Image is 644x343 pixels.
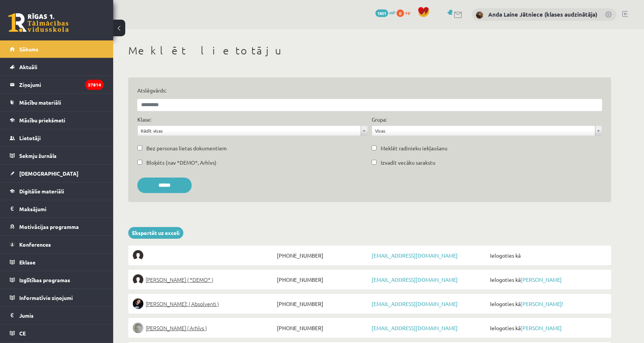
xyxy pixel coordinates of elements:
[133,274,143,285] img: Elīna Elizabete Ancveriņa
[372,276,458,283] a: [EMAIL_ADDRESS][DOMAIN_NAME]
[133,323,143,333] img: Lelde Braune
[381,144,447,152] label: Meklēt radinieku iekļaušanu
[19,134,41,141] span: Lietotāji
[146,298,219,309] span: [PERSON_NAME]! ( Absolventi )
[488,11,597,18] a: Anda Laine Jātniece (klases audzinātāja)
[372,324,458,331] a: [EMAIL_ADDRESS][DOMAIN_NAME]
[375,9,388,17] span: 1801
[275,298,370,309] span: [PHONE_NUMBER]
[372,126,602,136] a: Visas
[10,94,104,111] a: Mācību materiāli
[372,300,458,307] a: [EMAIL_ADDRESS][DOMAIN_NAME]
[19,259,35,266] span: Eklase
[397,9,414,15] a: 0 xp
[389,9,395,15] span: mP
[138,126,367,136] a: Rādīt visas
[405,9,410,15] span: xp
[128,44,611,57] h1: Meklēt lietotāju
[146,323,207,333] span: [PERSON_NAME] ( Arhīvs )
[19,223,79,230] span: Motivācijas programma
[19,312,34,319] span: Jumis
[128,227,183,239] a: Eksportēt uz exceli
[521,300,563,307] a: [PERSON_NAME]!
[521,324,562,331] a: [PERSON_NAME]
[10,182,104,200] a: Digitālie materiāli
[10,324,104,342] a: CE
[85,80,104,90] i: 37814
[10,200,104,218] a: Maksājumi
[19,330,26,337] span: CE
[10,253,104,271] a: Eklase
[133,298,143,309] img: Sofija Anrio-Karlauska!
[375,9,395,15] a: 1801 mP
[10,289,104,306] a: Informatīvie ziņojumi
[10,218,104,235] a: Motivācijas programma
[19,170,78,177] span: [DEMOGRAPHIC_DATA]
[146,274,213,285] span: [PERSON_NAME] ( *DEMO* )
[19,76,104,93] legend: Ziņojumi
[10,307,104,324] a: Jumis
[19,46,38,53] span: Sākums
[10,76,104,93] a: Ziņojumi37814
[397,9,404,17] span: 0
[19,200,104,218] legend: Maksājumi
[133,323,275,333] a: [PERSON_NAME] ( Arhīvs )
[137,116,151,124] label: Klase:
[476,11,483,19] img: Anda Laine Jātniece (klases audzinātāja)
[488,298,607,309] span: Ielogoties kā
[137,87,602,94] label: Atslēgvārds:
[488,274,607,285] span: Ielogoties kā
[275,323,370,333] span: [PHONE_NUMBER]
[146,144,227,152] label: Bez personas lietas dokumentiem
[10,165,104,182] a: [DEMOGRAPHIC_DATA]
[19,188,64,195] span: Digitālie materiāli
[10,271,104,289] a: Izglītības programas
[10,236,104,253] a: Konferences
[10,129,104,147] a: Lietotāji
[19,99,61,106] span: Mācību materiāli
[19,277,70,283] span: Izglītības programas
[10,147,104,164] a: Sekmju žurnāls
[488,323,607,333] span: Ielogoties kā
[488,250,607,261] span: Ielogoties kā
[19,152,57,159] span: Sekmju žurnāls
[372,116,387,124] label: Grupa:
[146,159,217,167] label: Bloķēts (nav *DEMO*, Arhīvs)
[19,63,37,70] span: Aktuāli
[275,250,370,261] span: [PHONE_NUMBER]
[381,159,435,167] label: Izvadīt vecāku sarakstu
[19,294,73,301] span: Informatīvie ziņojumi
[10,111,104,129] a: Mācību priekšmeti
[521,276,562,283] a: [PERSON_NAME]
[133,298,275,309] a: [PERSON_NAME]! ( Absolventi )
[372,252,458,259] a: [EMAIL_ADDRESS][DOMAIN_NAME]
[10,40,104,58] a: Sākums
[19,117,65,124] span: Mācību priekšmeti
[133,274,275,285] a: [PERSON_NAME] ( *DEMO* )
[275,274,370,285] span: [PHONE_NUMBER]
[375,126,592,136] span: Visas
[141,126,358,136] span: Rādīt visas
[10,58,104,76] a: Aktuāli
[19,241,51,248] span: Konferences
[8,13,69,32] a: Rīgas 1. Tālmācības vidusskola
